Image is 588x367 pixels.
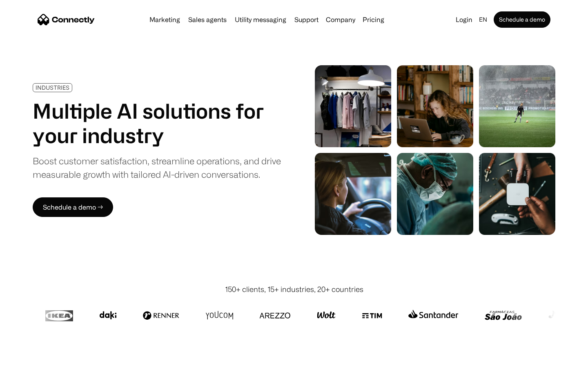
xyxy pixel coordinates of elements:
a: home [38,13,95,26]
a: Sales agents [185,16,230,23]
aside: Language selected: English [8,352,49,364]
a: Utility messaging [232,16,290,23]
div: en [476,14,492,25]
ul: Language list [16,353,49,364]
div: Company [326,14,355,25]
h1: Multiple AI solutions for your industry [33,99,281,148]
a: Schedule a demo → [33,197,113,217]
a: Login [452,14,476,25]
div: Company [323,14,358,25]
a: Support [291,16,322,23]
div: en [479,14,487,25]
a: Schedule a demo [494,11,550,28]
a: Marketing [146,16,183,23]
div: Boost customer satisfaction, streamline operations, and drive measurable growth with tailored AI-... [33,154,281,181]
div: 150+ clients, 15+ industries, 20+ countries [225,284,363,295]
a: Pricing [359,16,388,23]
div: INDUSTRIES [36,84,69,91]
